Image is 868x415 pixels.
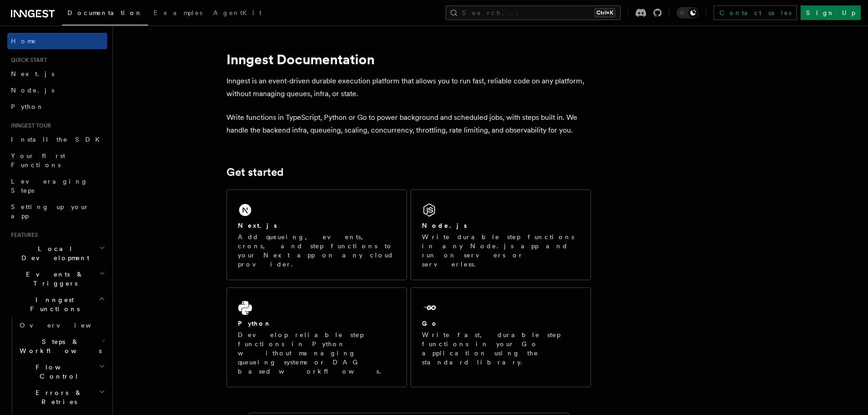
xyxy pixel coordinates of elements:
[422,319,438,328] h2: Go
[7,241,107,266] button: Local Development
[238,319,272,328] h2: Python
[16,337,102,355] span: Steps & Workflows
[213,9,262,16] span: AgentKit
[238,330,395,376] p: Develop reliable step functions in Python without managing queueing systems or DAG based workflows.
[11,87,54,94] span: Node.js
[154,9,202,16] span: Examples
[148,3,208,25] a: Examples
[11,152,65,169] span: Your first Functions
[7,231,38,239] span: Features
[422,330,580,367] p: Write fast, durable step functions in your Go application using the standard library.
[11,36,36,46] span: Home
[7,56,47,64] span: Quick start
[411,287,591,387] a: GoWrite fast, durable step functions in your Go application using the standard library.
[226,287,407,387] a: PythonDevelop reliable step functions in Python without managing queueing systems or DAG based wo...
[226,75,591,100] p: Inngest is an event-driven durable execution platform that allows you to run fast, reliable code ...
[7,266,107,292] button: Events & Triggers
[16,333,107,359] button: Steps & Workflows
[7,199,107,224] a: Setting up your app
[7,98,107,115] a: Python
[16,388,99,406] span: Errors & Retries
[422,221,467,230] h2: Node.js
[7,292,107,317] button: Inngest Functions
[7,270,99,288] span: Events & Triggers
[67,9,143,16] span: Documentation
[7,82,107,98] a: Node.js
[801,5,861,20] a: Sign Up
[11,103,44,110] span: Python
[11,203,89,220] span: Setting up your app
[7,122,51,129] span: Inngest tour
[16,384,107,410] button: Errors & Retries
[16,359,107,384] button: Flow Control
[446,5,621,20] button: Search...Ctrl+K
[595,8,615,17] kbd: Ctrl+K
[411,190,591,280] a: Node.jsWrite durable step functions in any Node.js app and run on servers or serverless.
[11,70,54,77] span: Next.js
[62,3,148,26] a: Documentation
[16,317,107,333] a: Overview
[238,221,277,230] h2: Next.js
[208,3,267,25] a: AgentKit
[20,322,113,329] span: Overview
[238,232,395,269] p: Add queueing, events, crons, and step functions to your Next app on any cloud provider.
[11,178,88,194] span: Leveraging Steps
[11,136,105,143] span: Install the SDK
[422,232,580,269] p: Write durable step functions in any Node.js app and run on servers or serverless.
[226,51,591,67] h1: Inngest Documentation
[714,5,797,20] a: Contact sales
[226,111,591,137] p: Write functions in TypeScript, Python or Go to power background and scheduled jobs, with steps bu...
[7,131,107,148] a: Install the SDK
[7,173,107,199] a: Leveraging Steps
[16,363,99,381] span: Flow Control
[7,66,107,82] a: Next.js
[7,244,99,262] span: Local Development
[677,7,699,18] button: Toggle dark mode
[226,190,407,280] a: Next.jsAdd queueing, events, crons, and step functions to your Next app on any cloud provider.
[7,148,107,173] a: Your first Functions
[7,33,107,49] a: Home
[226,166,283,179] a: Get started
[7,295,98,313] span: Inngest Functions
